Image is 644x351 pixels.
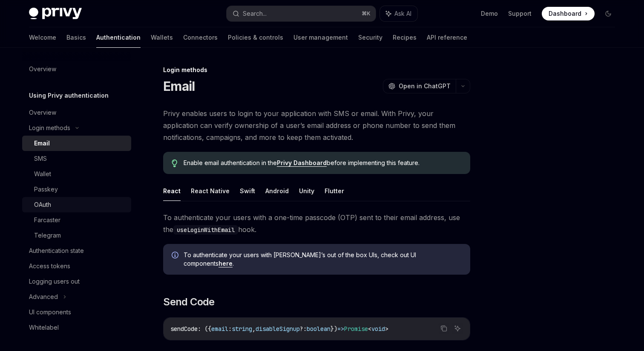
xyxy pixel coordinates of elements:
[22,305,131,320] a: UI components
[228,27,283,48] a: Policies & controls
[34,200,51,210] div: OAuth
[34,138,50,148] div: Email
[96,27,141,48] a: Authentication
[22,61,131,77] a: Overview
[29,27,56,48] a: Welcome
[29,322,59,333] div: Whitelabel
[277,159,327,167] a: Privy Dashboard
[22,243,131,258] a: Authentication state
[66,27,86,48] a: Basics
[508,9,532,18] a: Support
[22,197,131,212] a: OAuth
[22,166,131,182] a: Wallet
[331,325,337,333] span: })
[163,212,470,235] span: To authenticate your users with a one-time passcode (OTP) sent to their email address, use the hook.
[29,123,70,133] div: Login methods
[163,78,195,94] h1: Email
[344,325,368,333] span: Promise
[29,90,109,101] h5: Using Privy authentication
[34,154,47,164] div: SMS
[542,7,595,20] a: Dashboard
[198,325,211,333] span: : ({
[337,325,344,333] span: =>
[151,27,173,48] a: Wallets
[29,292,58,302] div: Advanced
[362,10,371,17] span: ⌘ K
[22,228,131,243] a: Telegram
[383,79,456,93] button: Open in ChatGPT
[172,252,180,260] svg: Info
[368,325,371,333] span: <
[170,325,198,333] span: sendCode
[211,325,228,333] span: email
[325,181,344,201] button: Flutter
[22,105,131,120] a: Overview
[163,66,470,74] div: Login methods
[22,212,131,228] a: Farcaster
[29,307,71,317] div: UI components
[399,82,451,90] span: Open in ChatGPT
[427,27,467,48] a: API reference
[481,9,498,18] a: Demo
[218,260,233,267] a: here
[22,182,131,197] a: Passkey
[163,295,215,309] span: Send Code
[22,136,131,151] a: Email
[380,6,417,21] button: Ask AI
[29,107,56,118] div: Overview
[34,215,60,225] div: Farcaster
[22,320,131,335] a: Whitelabel
[393,27,417,48] a: Recipes
[34,169,51,179] div: Wallet
[34,230,61,241] div: Telegram
[29,276,80,287] div: Logging users out
[227,6,376,21] button: Search...⌘K
[252,325,256,333] span: ,
[163,181,181,201] button: React
[184,251,462,268] span: To authenticate your users with [PERSON_NAME]’s out of the box UIs, check out UI components .
[307,325,331,333] span: boolean
[29,246,84,256] div: Authentication state
[438,323,449,334] button: Copy the contents from the code block
[29,8,82,20] img: dark logo
[265,181,289,201] button: Android
[228,325,232,333] span: :
[183,27,218,48] a: Connectors
[173,225,238,235] code: useLoginWithEmail
[300,325,307,333] span: ?:
[172,160,178,167] svg: Tip
[358,27,382,48] a: Security
[34,184,58,194] div: Passkey
[299,181,314,201] button: Unity
[549,9,581,18] span: Dashboard
[184,159,462,167] span: Enable email authentication in the before implementing this feature.
[371,325,385,333] span: void
[256,325,300,333] span: disableSignup
[29,64,56,74] div: Overview
[240,181,255,201] button: Swift
[452,323,463,334] button: Ask AI
[232,325,252,333] span: string
[243,9,267,19] div: Search...
[163,107,470,143] span: Privy enables users to login to your application with SMS or email. With Privy, your application ...
[191,181,230,201] button: React Native
[29,261,70,271] div: Access tokens
[22,151,131,166] a: SMS
[385,325,388,333] span: >
[293,27,348,48] a: User management
[22,274,131,289] a: Logging users out
[22,258,131,274] a: Access tokens
[601,7,615,20] button: Toggle dark mode
[394,9,411,18] span: Ask AI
